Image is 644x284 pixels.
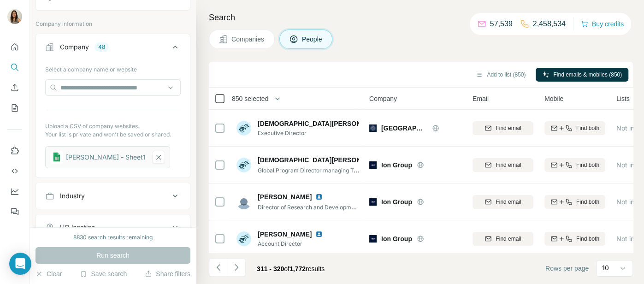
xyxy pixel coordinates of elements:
div: [PERSON_NAME] - Sheet1 [66,153,146,162]
span: [DEMOGRAPHIC_DATA][PERSON_NAME] [258,155,386,165]
button: Find emails & mobiles (850) [536,68,628,82]
button: Share filters [145,269,190,278]
span: [PERSON_NAME] [258,230,312,239]
div: 8830 search results remaining [73,233,153,242]
button: Find email [473,195,533,209]
span: Ion Group [381,160,412,170]
span: Find emails & mobiles (850) [553,71,622,79]
span: 311 - 320 [257,265,284,272]
div: 48 [95,43,109,51]
span: [DEMOGRAPHIC_DATA][PERSON_NAME] [258,119,386,128]
p: 2,458,534 [533,18,566,30]
span: Lists [616,94,630,103]
button: Find email [473,158,533,172]
span: Find email [496,124,521,132]
span: Find email [496,198,521,206]
span: Find email [496,161,521,169]
button: Search [7,59,22,76]
img: LinkedIn logo [315,231,323,238]
span: People [302,35,323,44]
span: Find both [576,198,599,206]
span: 1,772 [290,265,306,272]
span: of [284,265,290,272]
img: Logo of Mediobanca [369,124,377,132]
button: Company48 [36,36,190,62]
span: Company [369,94,397,103]
p: Company information [35,20,190,28]
button: Navigate to next page [227,258,246,277]
button: Find both [544,232,605,246]
button: Find both [544,158,605,172]
span: Find email [496,235,521,243]
button: Use Surfe on LinkedIn [7,142,22,159]
button: Clear [35,269,62,278]
div: HQ location [60,223,95,232]
button: Industry [36,185,190,207]
h4: Search [209,11,633,24]
span: Companies [231,35,265,44]
span: Rows per page [545,264,589,273]
button: Find email [473,232,533,246]
img: LinkedIn logo [315,193,323,201]
span: Mobile [544,94,563,103]
span: [GEOGRAPHIC_DATA] [381,124,427,133]
div: Industry [60,191,85,201]
button: Dashboard [7,183,22,200]
button: Save search [80,269,127,278]
button: Add to list (850) [469,68,532,82]
div: Company [60,42,89,52]
span: Email [473,94,489,103]
img: Avatar [236,121,251,136]
img: gsheets icon [50,151,63,164]
button: Navigate to previous page [209,258,227,277]
button: Feedback [7,203,22,220]
button: Use Surfe API [7,163,22,179]
span: Account Director [258,240,334,248]
span: Find both [576,124,599,132]
img: Avatar [7,9,22,24]
span: Global Program Director managing Transformation Project Portfolio Energy & Financial Services Sector [258,166,527,174]
span: [PERSON_NAME] [258,192,312,201]
button: My lists [7,100,22,116]
img: Avatar [236,158,251,172]
p: 10 [602,263,609,272]
span: Executive Director [258,129,359,137]
img: Logo of Ion Group [369,235,377,243]
p: Your list is private and won't be saved or shared. [45,130,181,139]
div: Open Intercom Messenger [9,253,31,275]
button: HQ location [36,216,190,238]
span: Director of Research and Development [258,203,360,211]
button: Buy credits [581,18,624,30]
span: 850 selected [232,94,268,103]
span: Find both [576,235,599,243]
span: results [257,265,325,272]
button: Enrich CSV [7,79,22,96]
div: Select a company name or website [45,62,181,74]
button: Find both [544,121,605,135]
span: Ion Group [381,197,412,207]
p: Upload a CSV of company websites. [45,122,181,130]
img: Avatar [236,231,251,246]
p: 57,539 [490,18,513,30]
button: Find email [473,121,533,135]
button: Quick start [7,39,22,55]
img: Logo of Ion Group [369,161,377,169]
span: Find both [576,161,599,169]
img: Logo of Ion Group [369,198,377,206]
button: Find both [544,195,605,209]
span: Ion Group [381,234,412,243]
img: Avatar [236,195,251,209]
